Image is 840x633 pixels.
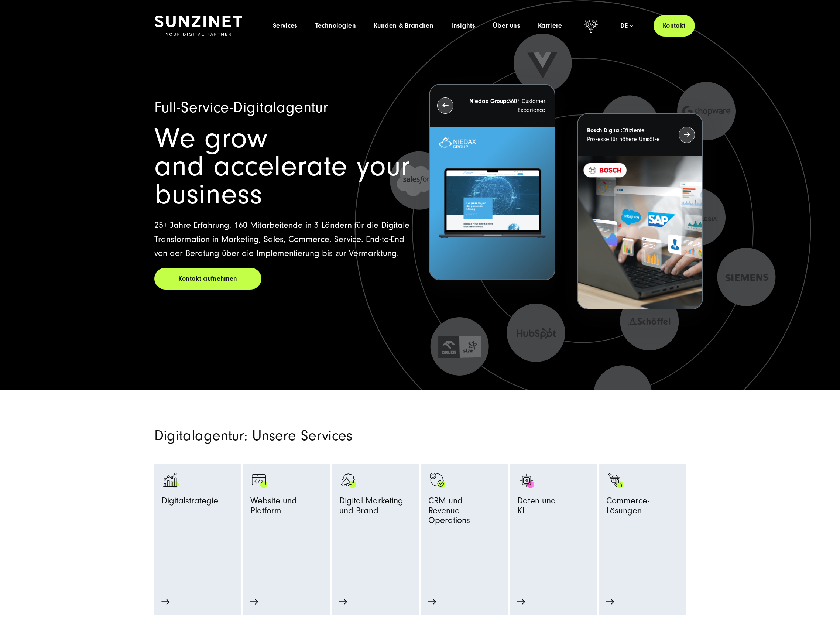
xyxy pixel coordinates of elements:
a: Kontakt aufnehmen [154,268,261,290]
a: Services [273,22,298,30]
a: Insights [451,22,475,30]
a: analytics-graph-bar-business analytics-graph-bar-business_white Digitalstrategie [162,471,234,580]
span: Commerce-Lösungen [606,496,679,519]
span: Digitalstrategie [162,496,218,509]
p: 360° Customer Experience [467,97,545,114]
h2: Digitalagentur: Unsere Services [154,427,505,445]
img: BOSCH - Kundeprojekt - Digital Transformation Agentur SUNZINET [578,156,702,309]
img: SUNZINET Full Service Digital Agentur [154,16,242,36]
button: Niedax Group:360° Customer Experience Letztes Projekt von Niedax. Ein Laptop auf dem die Niedax W... [429,84,555,281]
a: Kunden & Branchen [374,22,433,30]
p: Effiziente Prozesse für höhere Umsätze [587,126,665,144]
span: Website und Platform [250,496,323,519]
button: Bosch Digital:Effiziente Prozesse für höhere Umsätze BOSCH - Kundeprojekt - Digital Transformatio... [577,113,703,310]
span: CRM und Revenue Operations [428,496,501,528]
span: Digital Marketing und Brand [339,496,403,519]
span: Full-Service-Digitalagentur [154,99,328,116]
div: de [620,22,633,30]
a: Technologien [315,22,356,30]
a: Über uns [493,22,520,30]
span: We grow and accelerate your business [154,122,410,211]
a: advertising-megaphone-business-products_black advertising-megaphone-business-products_white Digit... [339,471,412,564]
a: Bild eines Fingers, der auf einen schwarzen Einkaufswagen mit grünen Akzenten klickt: Digitalagen... [606,471,679,580]
a: Symbol mit einem Haken und einem Dollarzeichen. monetization-approve-business-products_white CRM ... [428,471,501,580]
a: Karriere [538,22,562,30]
a: KI 1 KI 1 Daten undKI [517,471,590,564]
strong: Niedax Group: [469,98,508,105]
p: 25+ Jahre Erfahrung, 160 Mitarbeitende in 3 Ländern für die Digitale Transformation in Marketing,... [154,218,411,260]
strong: Bosch Digital: [587,127,622,134]
a: Kontakt [654,15,695,37]
a: Browser Symbol als Zeichen für Web Development - Digitalagentur SUNZINET programming-browser-prog... [250,471,323,580]
span: Daten und KI [517,496,556,519]
img: Letztes Projekt von Niedax. Ein Laptop auf dem die Niedax Website geöffnet ist, auf blauem Hinter... [430,127,554,280]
